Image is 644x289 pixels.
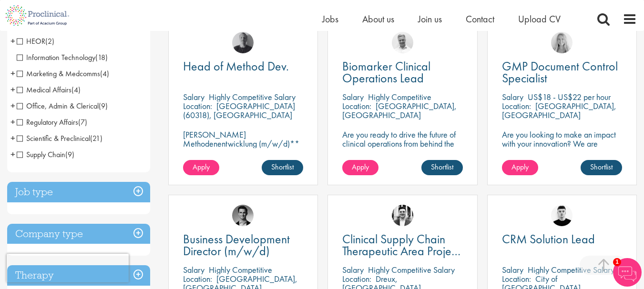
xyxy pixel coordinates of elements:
span: Medical Affairs [17,85,72,95]
p: Highly Competitive Salary [528,264,614,275]
div: Company type [7,224,150,244]
span: Location: [342,100,371,111]
span: Marketing & Medcomms [17,69,100,79]
span: Head of Method Dev. [183,58,289,74]
span: Supply Chain [17,149,65,159]
span: Clinical Supply Chain Therapeutic Area Project Manager [342,231,460,271]
span: (4) [72,85,81,95]
img: Max Slevogt [232,205,254,226]
span: + [10,147,15,161]
span: CRM Solution Lead [502,231,595,247]
span: Salary [183,264,204,275]
span: Regulatory Affairs [17,117,87,127]
span: + [10,131,15,145]
span: Office, Admin & Clerical [17,101,108,111]
img: Felix Zimmer [232,32,254,53]
span: Location: [502,100,531,111]
a: Head of Method Dev. [183,60,303,72]
span: Information Technology [17,52,108,62]
a: CRM Solution Lead [502,233,622,245]
span: Apply [511,162,529,172]
span: GMP Document Control Specialist [502,58,618,86]
span: Supply Chain [17,149,74,159]
span: Salary [502,91,523,102]
img: Joshua Bye [392,32,413,53]
p: US$18 - US$22 per hour [528,91,611,102]
a: Shortlist [262,160,303,175]
a: About us [362,13,394,25]
span: Marketing & Medcomms [17,69,109,79]
span: HEOR [17,36,45,46]
a: Apply [342,160,378,175]
span: (7) [78,117,87,127]
span: Information Technology [17,52,95,62]
span: (21) [90,133,102,143]
p: Highly Competitive Salary [368,264,455,275]
p: Highly Competitive [209,264,272,275]
p: [GEOGRAPHIC_DATA], [GEOGRAPHIC_DATA] [502,100,616,120]
h3: Job type [7,182,150,202]
a: Join us [418,13,442,25]
span: Apply [193,162,210,172]
span: Salary [183,91,204,102]
a: Shortlist [421,160,463,175]
span: Apply [352,162,369,172]
span: + [10,99,15,113]
a: Biomarker Clinical Operations Lead [342,60,462,84]
span: + [10,115,15,129]
span: Location: [183,273,212,284]
p: [PERSON_NAME] Methodenentwicklung (m/w/d)** | Dauerhaft | Biowissenschaften | [GEOGRAPHIC_DATA] (... [183,130,303,175]
a: Apply [502,160,538,175]
span: Salary [342,91,364,102]
a: GMP Document Control Specialist [502,60,622,84]
a: Contact [466,13,494,25]
span: HEOR [17,36,54,46]
span: (4) [100,69,109,79]
span: Office, Admin & Clerical [17,101,99,111]
a: Clinical Supply Chain Therapeutic Area Project Manager [342,233,462,257]
span: (9) [65,149,74,159]
span: Scientific & Preclinical [17,133,90,143]
a: Jobs [322,13,338,25]
span: Salary [342,264,364,275]
span: Regulatory Affairs [17,117,78,127]
img: Patrick Melody [551,205,572,226]
span: + [10,66,15,80]
span: Upload CV [518,13,561,25]
img: Chatbot [613,258,642,287]
p: Are you looking to make an impact with your innovation? We are working with a well-established ph... [502,130,622,175]
span: (2) [45,36,54,46]
span: Biomarker Clinical Operations Lead [342,58,430,86]
span: Medical Affairs [17,85,81,95]
span: Location: [183,100,212,111]
img: Shannon Briggs [551,32,572,53]
a: Apply [183,160,219,175]
span: Business Development Director (m/w/d) [183,231,290,259]
a: Shortlist [581,160,622,175]
span: 1 [613,258,621,266]
a: Business Development Director (m/w/d) [183,233,303,257]
p: Highly Competitive Salary [209,91,296,102]
img: Edward Little [392,205,413,226]
span: Salary [502,264,523,275]
p: Are you ready to drive the future of clinical operations from behind the scenes? Looking to be in... [342,130,462,175]
span: (9) [99,101,108,111]
p: [GEOGRAPHIC_DATA] (60318), [GEOGRAPHIC_DATA] [183,100,295,120]
span: (18) [95,52,108,62]
span: Scientific & Preclinical [17,133,102,143]
p: Highly Competitive [368,91,431,102]
p: [GEOGRAPHIC_DATA], [GEOGRAPHIC_DATA] [342,100,457,120]
span: + [10,34,15,48]
span: Location: [502,273,531,284]
iframe: reCAPTCHA [7,254,129,282]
